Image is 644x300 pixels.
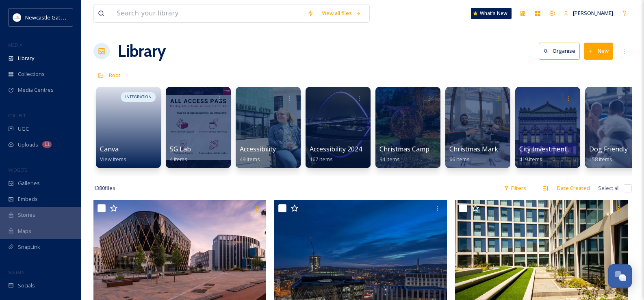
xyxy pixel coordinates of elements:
span: Canva [100,145,119,153]
a: Christmas Markets66 items [449,145,507,163]
a: 5G Lab4 items [170,145,191,163]
span: 94 items [379,155,400,163]
a: Dog Friendly158 items [589,145,628,163]
span: Dog Friendly [589,145,628,153]
span: 49 items [240,155,260,163]
span: 419 items [519,155,542,163]
span: City Investment Images [519,145,591,153]
span: 66 items [449,155,470,163]
span: Uploads [18,141,38,149]
span: Christmas Markets [449,145,507,153]
a: [PERSON_NAME] [559,5,617,21]
span: Root [109,71,121,79]
span: SnapLink [18,243,40,251]
button: Open Chat [608,264,632,288]
button: Organise [539,43,580,59]
span: SOCIALS [8,269,24,275]
a: Organise [539,43,584,59]
span: Select all [598,184,620,192]
a: Christmas Campaign94 items [379,145,443,163]
span: View Items [100,155,126,163]
span: Galleries [18,179,40,187]
a: Accessibility49 items [240,145,276,163]
span: Accessibility [240,145,276,153]
span: Stories [18,211,35,219]
span: [PERSON_NAME] [573,9,613,17]
span: Collections [18,70,45,78]
span: Library [18,54,34,62]
span: 1380 file s [93,184,115,192]
span: Maps [18,227,31,235]
span: Newcastle Gateshead Initiative [25,13,100,21]
a: Library [118,39,166,63]
a: What's New [471,8,512,19]
span: UGC [18,125,29,133]
span: 158 items [589,155,612,163]
span: 167 items [310,155,333,163]
div: Filters [500,180,530,196]
button: New [584,43,613,59]
span: MEDIA [8,42,22,48]
input: Search your library [113,4,303,22]
a: City Investment Images419 items [519,145,591,163]
div: Date Created [553,180,594,196]
span: WIDGETS [8,167,27,173]
span: 5G Lab [170,145,191,153]
a: Accessibility 2024167 items [310,145,362,163]
span: Embeds [18,195,38,203]
div: 11 [42,141,52,148]
a: INTEGRATIONCanvaView Items [93,83,163,168]
span: INTEGRATION [125,94,152,100]
span: 4 items [170,155,187,163]
span: Christmas Campaign [379,145,443,153]
span: Media Centres [18,86,54,94]
span: COLLECT [8,112,26,119]
span: Socials [18,282,35,289]
img: DqD9wEUd_400x400.jpg [13,13,21,22]
span: Accessibility 2024 [310,145,362,153]
a: View all files [318,5,365,21]
a: Root [109,70,121,80]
